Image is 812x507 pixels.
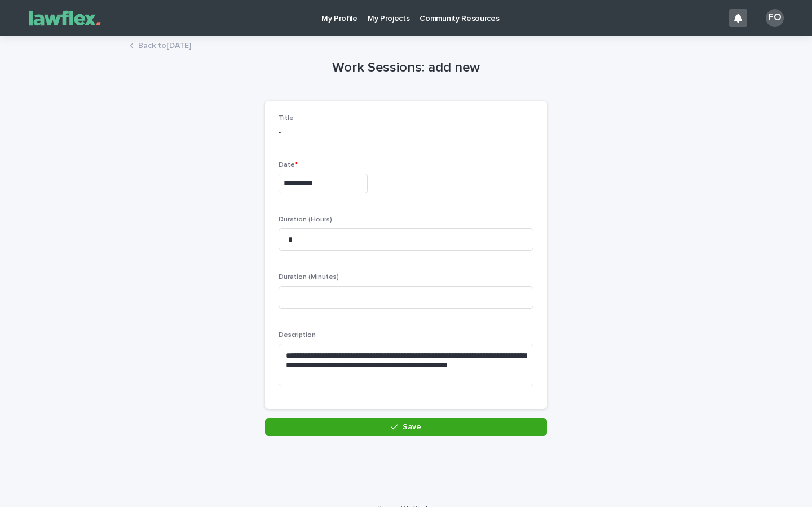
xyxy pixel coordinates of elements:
span: Description [279,332,316,339]
span: Duration (Hours) [279,216,332,223]
a: Back to[DATE] [138,38,191,51]
img: Gnvw4qrBSHOAfo8VMhG6 [23,7,107,29]
span: Save [403,423,421,431]
span: Duration (Minutes) [279,274,339,281]
span: Date [279,162,298,168]
div: FO [766,9,784,27]
span: Title [279,115,294,122]
p: - [279,127,533,139]
h1: Work Sessions: add new [265,60,547,76]
button: Save [265,418,547,436]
